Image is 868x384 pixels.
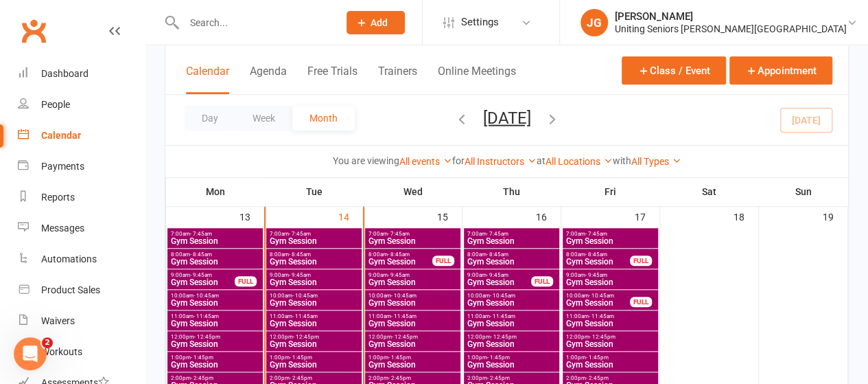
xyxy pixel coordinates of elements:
a: Reports [18,182,145,213]
a: All Locations [546,156,613,167]
button: Free Trials [307,65,357,94]
div: Dashboard [41,68,89,79]
a: Calendar [18,120,145,151]
strong: You are viewing [333,155,399,166]
a: Payments [18,151,145,182]
div: FULL [630,256,652,266]
span: 12:00pm [467,334,556,340]
span: Gym Session [368,278,458,286]
div: Payments [41,161,84,172]
span: Gym Session [565,319,655,328]
span: 9:00am [170,272,235,278]
div: 19 [823,205,847,227]
span: - 7:45am [486,231,508,237]
span: Gym Session [269,361,359,369]
span: Gym Session [565,299,631,307]
span: 10:00am [467,293,556,299]
button: Trainers [378,65,417,94]
span: - 7:45am [190,231,212,237]
th: Tue [265,177,364,206]
span: 8:00am [368,251,433,258]
th: Sat [660,177,759,206]
span: - 8:45am [289,251,311,258]
a: Dashboard [18,58,145,89]
input: Search... [180,13,329,32]
button: Class / Event [622,56,726,84]
strong: at [537,155,546,166]
span: - 2:45pm [388,375,411,381]
div: 14 [338,205,363,227]
span: - 8:45am [190,251,212,258]
span: 1:00pm [565,354,655,361]
span: - 12:45pm [194,334,220,340]
span: Gym Session [467,299,556,307]
span: 11:00am [269,313,359,319]
span: 2:00pm [269,375,359,381]
span: Gym Session [269,319,359,328]
div: FULL [432,256,454,266]
span: Gym Session [467,237,556,245]
span: Gym Session [467,340,556,348]
span: Gym Session [467,319,556,328]
span: - 11:45am [391,313,417,319]
span: Gym Session [565,258,631,266]
span: Gym Session [170,278,235,286]
span: Gym Session [467,278,532,286]
span: - 8:45am [388,251,410,258]
span: - 10:45am [292,293,318,299]
div: FULL [630,297,652,307]
span: - 9:45am [190,272,212,278]
iframe: Intercom live chat [14,337,47,370]
span: Gym Session [170,340,260,348]
span: 7:00am [269,231,359,237]
span: 2:00pm [368,375,458,381]
a: Product Sales [18,275,145,306]
div: FULL [531,276,553,286]
span: - 1:45pm [191,354,213,361]
span: - 12:45pm [392,334,418,340]
div: Reports [41,192,75,203]
button: Agenda [250,65,287,94]
span: 8:00am [565,251,631,258]
div: Automations [41,253,97,264]
button: Week [235,106,292,131]
span: - 7:45am [388,231,410,237]
div: 17 [635,205,659,227]
span: 1:00pm [467,354,556,361]
span: 9:00am [269,272,359,278]
span: - 1:45pm [388,354,411,361]
span: Gym Session [269,278,359,286]
span: - 10:45am [193,293,219,299]
span: Add [371,17,388,28]
span: - 7:45am [289,231,311,237]
span: 11:00am [467,313,556,319]
span: - 9:45am [585,272,607,278]
a: Clubworx [16,14,51,48]
span: Gym Session [269,299,359,307]
span: - 10:45am [391,293,417,299]
span: - 11:45am [589,313,614,319]
div: Waivers [41,315,75,326]
span: Gym Session [565,361,655,369]
span: Gym Session [170,299,260,307]
span: 9:00am [368,272,458,278]
span: - 2:45pm [487,375,510,381]
span: 2:00pm [467,375,556,381]
span: - 12:45pm [491,334,517,340]
span: Gym Session [565,278,655,286]
th: Wed [364,177,462,206]
div: People [41,99,70,110]
a: Messages [18,213,145,244]
span: 11:00am [565,313,655,319]
span: Gym Session [170,361,260,369]
a: All Instructors [465,156,537,167]
div: 16 [536,205,561,227]
span: 1:00pm [368,354,458,361]
span: 10:00am [269,293,359,299]
span: - 9:45am [289,272,311,278]
span: - 8:45am [486,251,508,258]
span: Gym Session [368,258,433,266]
span: - 11:45am [292,313,318,319]
strong: with [613,155,631,166]
a: All events [399,156,452,167]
